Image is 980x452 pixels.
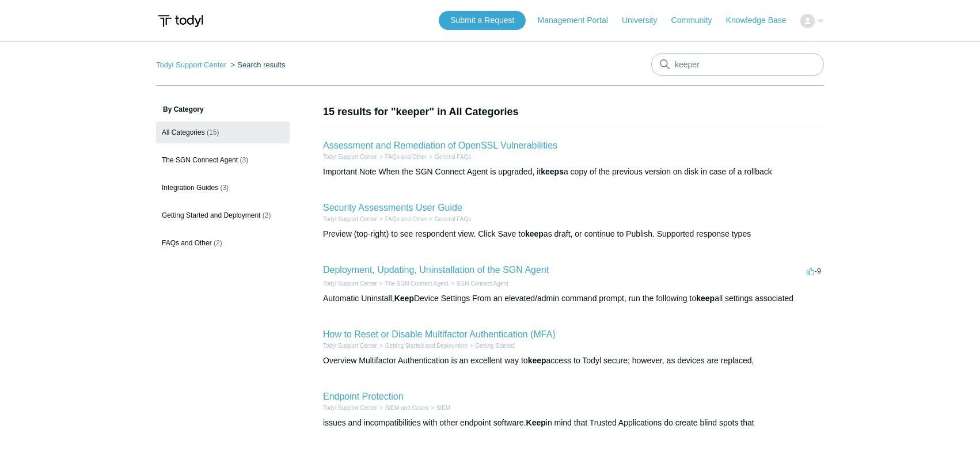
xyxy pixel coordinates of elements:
em: Keep [526,418,546,427]
em: keeps [541,167,564,176]
em: keep [528,356,546,365]
li: FAQs and Other [377,215,427,223]
li: FAQs and Other [377,153,427,161]
a: Todyl Support Center [156,60,226,69]
a: Knowledge Base [726,14,798,26]
li: Todyl Support Center [323,215,377,223]
li: Todyl Support Center [323,153,377,161]
a: Security Assessments User Guide [323,203,462,212]
div: Preview (top‑right) to see respondent view. Click Save to as draft, or continue to Publish. Suppo... [323,228,824,240]
a: Deployment, Updating, Uninstallation of the SGN Agent [323,265,549,275]
em: keep [525,229,544,238]
li: SIEM and Cases [377,404,428,412]
span: Integration Guides [162,184,218,192]
li: Getting Started [468,341,514,350]
a: Assessment and Remediation of OpenSSL Vulnerabilities [323,140,557,150]
li: General FAQs [427,153,471,161]
li: Search results [229,60,286,69]
em: Keep [394,294,414,303]
a: SIEM [436,405,450,411]
a: Community [671,14,724,26]
a: Todyl Support Center [323,343,377,349]
span: The SGN Connect Agent [162,156,238,164]
li: The SGN Connect Agent [377,279,449,288]
li: SIEM [428,404,450,412]
a: SGN Connect Agent [457,280,508,287]
li: Todyl Support Center [323,279,377,288]
div: Important Note When the SGN Connect Agent is upgraded, it a copy of the previous version on disk ... [323,166,824,178]
input: Search [651,53,824,76]
a: Getting Started and Deployment [385,343,468,349]
span: (2) [214,239,222,247]
a: SIEM and Cases [385,405,428,411]
span: (3) [220,184,229,192]
li: Todyl Support Center [323,341,377,350]
li: Todyl Support Center [156,60,229,69]
span: Getting Started and Deployment [162,211,260,219]
a: The SGN Connect Agent (3) [156,149,290,171]
a: Management Portal [538,14,620,26]
span: (15) [207,128,219,136]
div: issues and incompatibilities with other endpoint software. in mind that Trusted Applications do c... [323,417,824,429]
span: All Categories [162,128,205,136]
img: Todyl Support Center Help Center home page [156,10,205,32]
a: FAQs and Other (2) [156,232,290,254]
a: Getting Started [476,343,514,349]
em: keep [696,294,715,303]
a: Endpoint Protection [323,392,404,401]
a: Todyl Support Center [323,216,377,222]
a: Todyl Support Center [323,154,377,160]
span: -9 [807,267,821,275]
a: Submit a Request [439,11,526,30]
a: How to Reset or Disable Multifactor Authentication (MFA) [323,329,556,339]
a: Todyl Support Center [323,280,377,287]
a: Getting Started and Deployment (2) [156,204,290,226]
a: University [622,14,668,26]
a: FAQs and Other [385,216,427,222]
h1: 15 results for "keeper" in All Categories [323,104,824,120]
span: (2) [263,211,271,219]
span: (3) [240,156,248,164]
a: General FAQs [435,154,471,160]
a: All Categories (15) [156,121,290,143]
li: General FAQs [427,215,471,223]
li: SGN Connect Agent [449,279,508,288]
div: Automatic Uninstall, Device Settings From an elevated/admin command prompt, run the following to ... [323,293,824,305]
a: Todyl Support Center [323,405,377,411]
li: Todyl Support Center [323,404,377,412]
a: General FAQs [435,216,471,222]
h3: By Category [156,104,290,115]
div: Overview Multifactor Authentication is an excellent way to access to Todyl secure; however, as de... [323,355,824,367]
a: FAQs and Other [385,154,427,160]
a: Integration Guides (3) [156,177,290,199]
li: Getting Started and Deployment [377,341,468,350]
a: The SGN Connect Agent [385,280,449,287]
span: FAQs and Other [162,239,212,247]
